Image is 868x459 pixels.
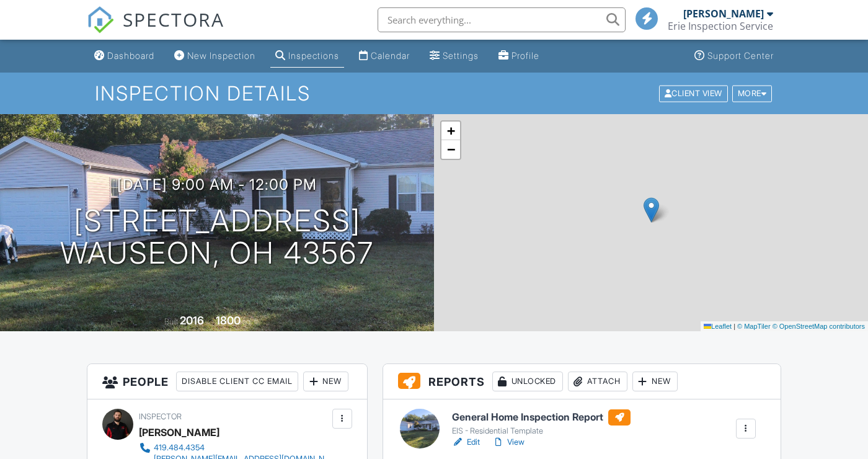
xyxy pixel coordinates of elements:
div: Client View [659,85,728,102]
div: Calendar [371,50,410,61]
div: Profile [511,50,539,61]
a: © MapTiler [737,323,771,330]
a: Calendar [354,45,415,68]
a: Inspections [270,45,344,68]
a: 419.484.4354 [139,442,329,454]
div: EIS - Residential Template [452,426,631,436]
img: Marker [644,197,659,223]
a: Client View [658,88,731,97]
img: The Best Home Inspection Software - Spectora [87,6,114,33]
div: Dashboard [107,50,154,61]
a: New Inspection [169,45,260,68]
input: Search everything... [378,7,626,32]
span: − [447,141,455,157]
h3: [DATE] 9:00 am - 12:00 pm [117,176,317,193]
span: Inspector [139,412,182,421]
a: Dashboard [89,45,159,68]
a: Zoom in [441,122,460,140]
a: General Home Inspection Report EIS - Residential Template [452,409,631,437]
a: Edit [452,436,480,448]
span: | [733,323,735,330]
div: [PERSON_NAME] [683,7,764,20]
div: 1800 [216,314,241,327]
div: 2016 [180,314,204,327]
a: Settings [425,45,484,68]
span: Built [164,317,178,326]
span: + [447,123,455,138]
h3: People [87,364,367,399]
a: Leaflet [704,323,732,330]
h3: Reports [383,364,781,399]
span: sq. ft. [242,317,260,326]
div: Settings [443,50,479,61]
div: New [303,372,348,391]
h1: [STREET_ADDRESS] Wauseon, OH 43567 [60,205,374,270]
h6: General Home Inspection Report [452,409,631,426]
a: © OpenStreetMap contributors [773,323,865,330]
div: Support Center [707,50,774,61]
div: [PERSON_NAME] [139,423,219,442]
div: Unlocked [492,372,563,391]
h1: Inspection Details [95,82,773,104]
div: Inspections [288,50,339,61]
a: Support Center [689,45,779,68]
a: Profile [494,45,544,68]
div: Attach [568,372,627,391]
div: New Inspection [187,50,255,61]
div: Disable Client CC Email [176,372,298,391]
a: View [492,436,525,448]
div: More [732,85,773,102]
a: Zoom out [441,140,460,159]
div: New [632,372,678,391]
div: Erie Inspection Service [668,20,773,32]
div: 419.484.4354 [154,443,205,453]
a: SPECTORA [87,17,224,43]
span: SPECTORA [123,6,224,32]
